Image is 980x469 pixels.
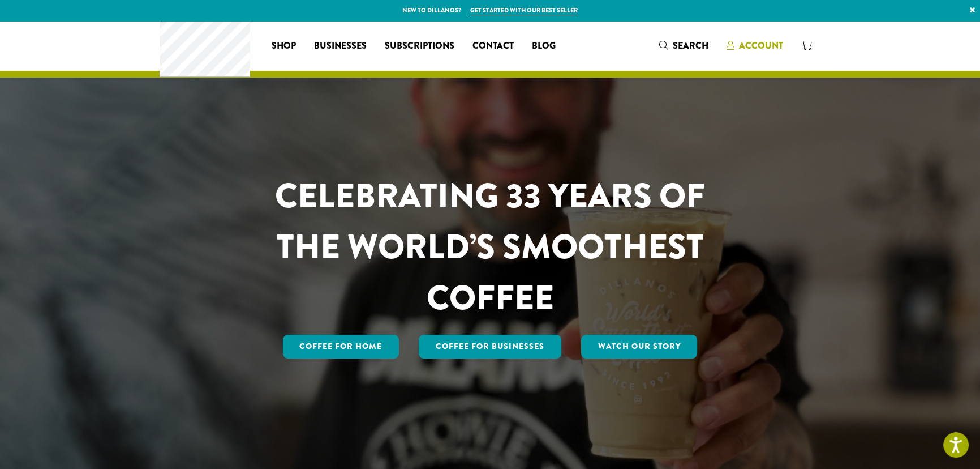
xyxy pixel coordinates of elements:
[532,39,556,53] span: Blog
[650,36,717,55] a: Search
[385,39,454,53] span: Subscriptions
[472,39,514,53] span: Contact
[283,335,399,359] a: Coffee for Home
[419,335,561,359] a: Coffee For Businesses
[242,170,738,323] h1: CELEBRATING 33 YEARS OF THE WORLD’S SMOOTHEST COFFEE
[470,6,578,15] a: Get started with our best seller
[581,335,698,359] a: Watch Our Story
[314,39,367,53] span: Businesses
[739,39,783,52] span: Account
[673,39,708,52] span: Search
[272,39,296,53] span: Shop
[263,37,305,55] a: Shop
